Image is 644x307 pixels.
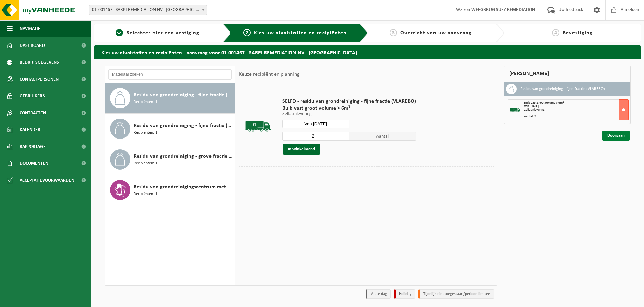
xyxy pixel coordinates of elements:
span: 01-001467 - SARPI REMEDIATION NV - GRIMBERGEN [89,5,207,15]
span: Documenten [20,155,48,172]
h3: Residu van grondreiniging - fijne fractie (VLAREBO) [520,84,605,94]
span: Bulk vast groot volume > 6m³ [524,101,564,105]
li: Vaste dag [366,289,391,299]
span: Bulk vast groot volume > 6m³ [282,105,416,112]
strong: WEEGBRUG SUEZ REMEDIATION [471,7,535,12]
span: Recipiënten: 1 [134,99,157,105]
div: Zelfaanlevering [524,108,628,112]
span: Rapportage [20,138,46,155]
span: Bedrijfsgegevens [20,54,59,71]
span: Kalender [20,121,40,138]
span: Kies uw afvalstoffen en recipiënten [254,30,347,36]
a: 1Selecteer hier een vestiging [98,29,218,37]
li: Holiday [394,289,415,299]
button: Residu van grondreinigingscentrum met >0,1% asbest (HGB + NHGB) Recipiënten: 1 [105,175,235,205]
span: 01-001467 - SARPI REMEDIATION NV - GRIMBERGEN [89,5,207,15]
span: 4 [552,29,559,36]
input: Materiaal zoeken [108,69,232,80]
span: 2 [243,29,251,36]
a: Doorgaan [602,131,630,141]
span: Gebruikers [20,88,45,104]
button: Residu van grondreiniging - fijne fractie (VLAREMA) Recipiënten: 1 [105,114,235,144]
span: Contactpersonen [20,71,59,88]
span: Contracten [20,104,46,121]
button: Residu van grondreiniging - grove fractie (VLAREMA) (conform voorwaarden verlaagde heffing) Recip... [105,144,235,175]
span: Acceptatievoorwaarden [20,172,74,189]
div: Aantal: 2 [524,115,628,118]
strong: Van [DATE] [524,104,539,108]
span: Recipiënten: 1 [134,191,157,197]
li: Tijdelijk niet toegestaan/période limitée [418,289,494,299]
input: Selecteer datum [282,120,349,128]
span: 1 [116,29,123,36]
span: Overzicht van uw aanvraag [400,30,472,36]
span: Selecteer hier een vestiging [127,30,199,36]
span: Residu van grondreinigingscentrum met >0,1% asbest (HGB + NHGB) [134,183,233,191]
button: Residu van grondreiniging - fijne fractie (VLAREBO) Recipiënten: 1 [105,83,235,114]
span: Recipiënten: 1 [134,160,157,167]
span: Navigatie [20,20,40,37]
span: Residu van grondreiniging - fijne fractie (VLAREMA) [134,122,233,130]
span: Dashboard [20,37,45,54]
span: SELFD - residu van grondreiniging - fijne fractie (VLAREBO) [282,98,416,105]
span: Aantal [349,132,416,141]
span: 3 [390,29,397,36]
span: Recipiënten: 1 [134,130,157,136]
p: Zelfaanlevering [282,112,416,116]
span: Residu van grondreiniging - fijne fractie (VLAREBO) [134,91,233,99]
button: In winkelmand [283,144,320,155]
span: Residu van grondreiniging - grove fractie (VLAREMA) (conform voorwaarden verlaagde heffing) [134,152,233,160]
span: Bevestiging [563,30,593,36]
h2: Kies uw afvalstoffen en recipiënten - aanvraag voor 01-001467 - SARPI REMEDIATION NV - [GEOGRAPHI... [94,45,641,59]
div: [PERSON_NAME] [504,66,631,82]
div: Keuze recipiënt en planning [235,66,303,83]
